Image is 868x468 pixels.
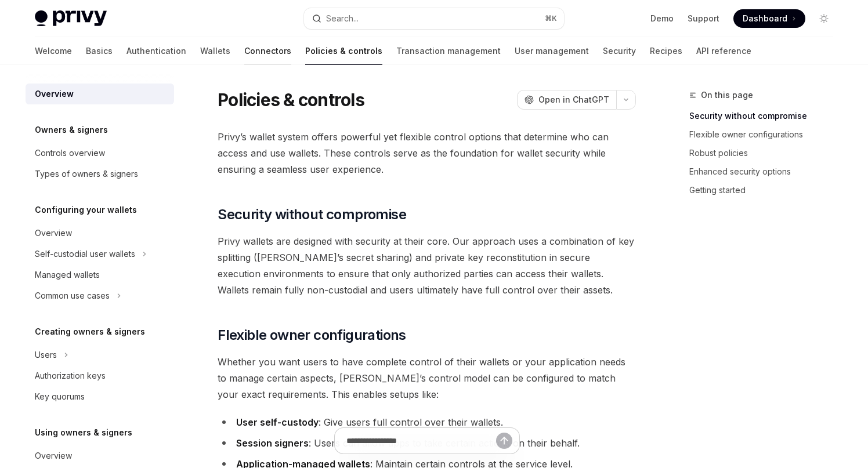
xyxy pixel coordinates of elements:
[26,365,174,386] a: Authorization keys
[743,13,787,24] span: Dashboard
[236,416,319,428] strong: User self-custody
[218,354,636,402] span: Whether you want users to have complete control of their wallets or your application needs to man...
[218,205,406,224] span: Security without compromise
[701,88,753,102] span: On this page
[689,162,842,181] a: Enhanced security options
[26,164,174,184] a: Types of owners & signers
[304,8,564,29] button: Search...⌘K
[26,84,174,104] a: Overview
[35,10,107,27] img: light logo
[326,12,359,26] div: Search...
[218,129,636,177] span: Privy’s wallet system offers powerful yet flexible control options that determine who can access ...
[35,146,105,160] div: Controls overview
[35,325,145,339] h5: Creating owners & signers
[35,348,57,362] div: Users
[35,247,135,261] div: Self-custodial user wallets
[26,445,174,466] a: Overview
[688,13,719,24] a: Support
[26,386,174,407] a: Key quorums
[305,37,382,65] a: Policies & controls
[538,94,609,106] span: Open in ChatGPT
[126,37,186,65] a: Authentication
[244,37,291,65] a: Connectors
[35,123,108,137] h5: Owners & signers
[515,37,589,65] a: User management
[35,369,106,383] div: Authorization keys
[218,414,636,430] li: : Give users full control over their wallets.
[35,289,110,303] div: Common use cases
[733,9,805,28] a: Dashboard
[35,390,85,404] div: Key quorums
[689,144,842,162] a: Robust policies
[689,181,842,199] a: Getting started
[35,426,132,440] h5: Using owners & signers
[496,433,512,449] button: Send message
[218,89,364,110] h1: Policies & controls
[35,167,138,181] div: Types of owners & signers
[218,326,406,344] span: Flexible owner configurations
[200,37,230,65] a: Wallets
[815,9,833,28] button: Toggle dark mode
[35,226,72,240] div: Overview
[545,14,557,23] span: ⌘ K
[35,449,72,463] div: Overview
[35,37,72,65] a: Welcome
[26,223,174,244] a: Overview
[689,125,842,144] a: Flexible owner configurations
[689,107,842,125] a: Security without compromise
[26,143,174,164] a: Controls overview
[35,87,74,101] div: Overview
[650,13,674,24] a: Demo
[218,233,636,298] span: Privy wallets are designed with security at their core. Our approach uses a combination of key sp...
[35,203,137,217] h5: Configuring your wallets
[603,37,636,65] a: Security
[650,37,682,65] a: Recipes
[396,37,501,65] a: Transaction management
[26,264,174,285] a: Managed wallets
[696,37,751,65] a: API reference
[517,90,616,110] button: Open in ChatGPT
[86,37,113,65] a: Basics
[35,268,100,282] div: Managed wallets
